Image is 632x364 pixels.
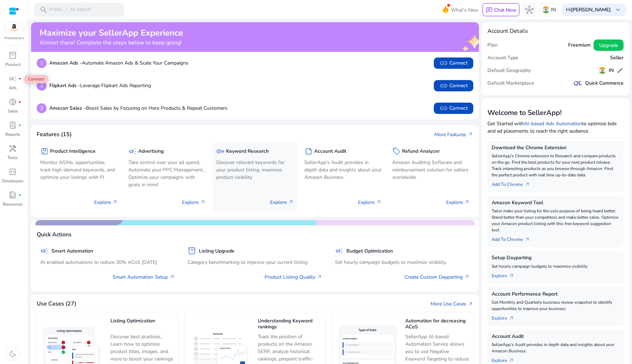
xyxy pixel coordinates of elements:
[188,259,322,266] p: Category benchmarking to improve your current listing
[487,80,534,86] h5: Default Marketplace
[258,318,322,330] h5: Understanding Keyword rankings
[49,59,188,67] p: Automate Amazon Ads & Scale Your Campaigns
[405,318,469,330] h5: Automation for decreasing ACoS
[509,315,514,321] span: arrow_outward
[5,131,20,138] p: Reports
[169,274,175,280] span: arrow_outward
[314,148,346,154] h5: Account Audit
[49,60,82,66] b: Amazon Ads -
[392,147,401,156] span: sell
[199,248,235,254] h5: Listing Upgrade
[492,263,619,269] p: Set hourly campaign budgets to maximize visibility
[39,40,183,46] h4: Almost there! Complete the steps below to keep going!
[585,80,624,86] h5: Quick Commerce
[216,159,294,181] p: Discover relevant keywords for your product listing, maximize product visibility
[594,40,624,51] button: Upgrade
[18,124,21,127] span: fiber_manual_record
[434,57,473,69] button: linkConnect
[128,159,206,188] p: Take control over your ad spend, Automate your PPC Management, Optimize your campaigns with goals...
[492,178,536,188] a: Add To Chrome
[335,259,470,266] p: Set hourly campaign budgets to maximize visibility
[468,301,473,307] span: arrow_outward
[216,147,225,156] span: key
[574,81,582,86] img: QC-logo.svg
[376,199,382,205] span: arrow_outward
[37,58,47,68] p: 1
[610,55,624,61] h5: Seller
[599,67,606,74] img: in.svg
[50,148,96,154] h5: Product Intelligence
[446,199,470,206] p: Explore
[492,299,619,312] p: Get Monthly and Quarterly business review snapshot to identify opportunities to improve your busi...
[3,201,23,207] p: Resources
[524,182,530,187] span: arrow_outward
[8,350,17,358] span: dark_mode
[509,358,514,363] span: arrow_outward
[566,7,611,12] p: Hi
[487,28,528,35] h4: Account Details
[18,194,21,196] span: fiber_manual_record
[492,334,619,340] h5: Account Audit
[8,51,17,60] span: inventory_2
[40,259,175,266] p: AI enabled automations to reduce 30% ACoS [DATE]
[304,147,313,156] span: summarize
[5,61,20,68] p: Product
[270,199,294,206] p: Explore
[492,233,536,243] a: Add To Chrome
[494,7,516,13] p: Chat Now
[304,159,382,181] p: SellerApp's Audit provides in depth data and insights about your Amazon Business.
[431,300,473,308] a: More Use Casesarrow_outward
[616,67,624,74] span: edit
[525,6,534,14] span: hub
[49,6,91,14] p: Press to search
[8,191,17,199] span: book_4
[40,147,49,156] span: package
[317,274,322,280] span: arrow_outward
[358,199,382,206] p: Explore
[188,247,196,255] span: inventory_2
[492,153,619,178] p: SellerApp's Chrome extension to Research and compare products on the go. Find the best products f...
[486,7,493,14] span: chat
[614,6,622,14] span: keyboard_arrow_down
[492,208,619,233] p: Tailor make your listing for the sole purpose of being heard better. Stand better than your compe...
[37,231,72,238] h4: Quick Actions
[37,81,47,91] p: 2
[487,55,518,61] h5: Account Type
[487,109,624,117] h3: Welcome to SellerApp!
[49,82,151,89] p: Leverage Flipkart Ads Reporting
[8,168,17,176] span: code_blocks
[487,120,624,135] p: Get Started with to optimize bids and ad placements to reach the right audience
[439,104,468,113] span: Connect
[8,74,17,83] span: campaign
[8,121,17,129] span: lab_profile
[335,247,344,255] span: campaign
[8,108,18,114] p: Sales
[40,159,118,181] p: Monitor ASINs, opportunities, track high-demand keywords, and optimize your listings with PI
[439,59,448,67] span: link
[94,199,118,206] p: Explore
[5,22,24,33] img: amazon.svg
[492,341,619,354] p: SellerApp's Audit provides in depth data and insights about your Amazon Business.
[439,104,448,113] span: link
[40,247,49,255] span: campaign
[288,199,294,205] span: arrow_outward
[39,6,48,14] span: search
[571,6,611,13] b: [PERSON_NAME]
[492,269,520,279] a: Explorearrow_outward
[265,273,322,281] a: Product Listing Quality
[110,333,175,363] p: Discover best practices, Learn how to optimize product titles, images, and more to boost your ran...
[492,200,619,206] h5: Amazon Keyword Tool
[524,237,530,242] span: arrow_outward
[37,131,72,138] h4: Features (15)
[522,3,536,17] button: hub
[113,273,175,281] a: Smart Automation Setup
[568,42,591,48] h5: Freemium
[402,148,440,154] h5: Refund Analyzer
[492,312,520,322] a: Explorearrow_outward
[37,103,47,113] p: 3
[49,82,80,89] b: Flipkart Ads -
[49,104,227,112] p: Boost Sales by Focusing on Hero Products & Repeat Customers
[51,248,93,254] h5: Smart Automation
[110,318,175,330] h5: Listing Optimization
[63,6,69,14] span: /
